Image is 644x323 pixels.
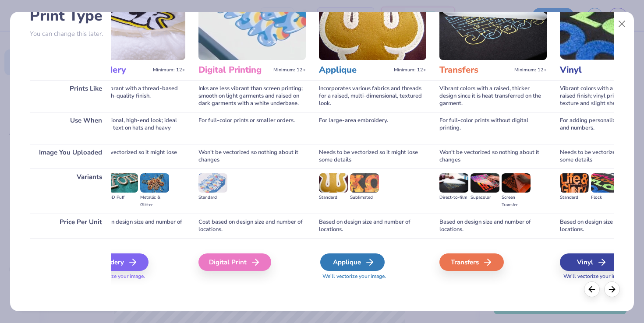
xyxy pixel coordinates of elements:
div: Vinyl [560,253,624,271]
div: Prints Like [30,80,111,112]
span: Minimum: 12+ [514,67,547,73]
div: Won't be vectorized so nothing about it changes [198,144,306,169]
img: Supacolor [471,173,499,193]
img: Screen Transfer [502,173,531,193]
div: Image You Uploaded [30,144,111,169]
h3: Embroidery [78,64,149,76]
div: 3D Puff [109,194,138,201]
img: Standard [198,173,227,193]
div: For full-color prints or smaller orders. [198,112,306,144]
div: For large-area embroidery. [319,112,426,144]
div: Colors are vibrant with a thread-based textured, high-quality finish. [78,80,185,112]
div: For a professional, high-end look; ideal for logos and text on hats and heavy garments. [78,112,185,144]
div: Incorporates various fabrics and threads for a raised, multi-dimensional, textured look. [319,80,426,112]
div: Transfers [439,253,504,271]
div: Needs to be vectorized so it might lose some details [78,144,185,169]
div: Based on design size and number of locations. [439,214,547,238]
div: For full-color prints without digital printing. [439,112,547,144]
div: Direct-to-film [439,194,468,201]
span: We'll vectorize your image. [319,273,426,280]
div: Metallic & Glitter [140,194,169,209]
span: Minimum: 12+ [394,67,426,73]
div: Based on design size and number of locations. [319,214,426,238]
div: Supacolor [471,194,499,201]
button: Close [614,16,630,32]
div: Needs to be vectorized so it might lose some details [319,144,426,169]
h3: Vinyl [560,64,631,76]
div: Standard [560,194,589,201]
div: Variants [30,169,111,214]
div: Cost based on design size and number of locations. [198,214,306,238]
div: Embroidery [78,253,149,271]
img: Standard [560,173,589,193]
img: Metallic & Glitter [140,173,169,193]
div: Cost based on design size and number of locations. [78,214,185,238]
div: Digital Print [198,253,271,271]
div: Standard [319,194,348,201]
p: You can change this later. [30,30,111,38]
div: Vibrant colors with a raised, thicker design since it is heat transferred on the garment. [439,80,547,112]
div: Sublimated [350,194,379,201]
h3: Transfers [439,64,511,76]
div: Flock [591,194,620,201]
img: Direct-to-film [439,173,468,193]
h3: Digital Printing [198,64,270,76]
div: Price Per Unit [30,214,111,238]
span: Minimum: 12+ [273,67,306,73]
div: Screen Transfer [502,194,531,209]
div: Applique [320,253,385,271]
div: Use When [30,112,111,144]
img: Sublimated [350,173,379,193]
div: Won't be vectorized so nothing about it changes [439,144,547,169]
img: Flock [591,173,620,193]
div: Inks are less vibrant than screen printing; smooth on light garments and raised on dark garments ... [198,80,306,112]
span: Minimum: 12+ [153,67,185,73]
h3: Applique [319,64,390,76]
div: Standard [198,194,227,201]
img: Standard [319,173,348,193]
img: 3D Puff [109,173,138,193]
span: We'll vectorize your image. [78,273,185,280]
